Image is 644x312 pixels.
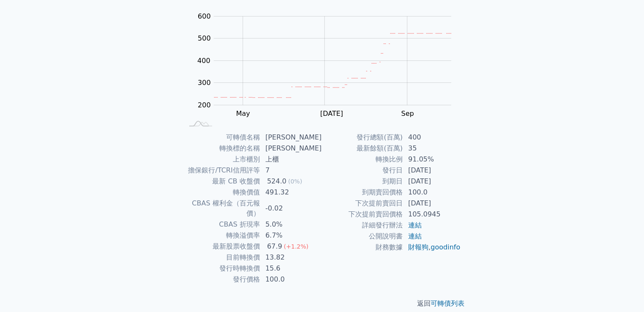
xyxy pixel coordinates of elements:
td: 詳細發行辦法 [322,220,403,231]
td: 可轉債名稱 [183,132,260,143]
td: 目前轉換價 [183,252,260,263]
a: goodinfo [431,243,460,251]
tspan: Sep [401,109,414,118]
td: 15.6 [260,263,322,274]
td: 發行總額(百萬) [322,132,403,143]
div: 67.9 [265,241,284,252]
td: 上櫃 [260,154,322,165]
td: 5.0% [260,219,322,230]
td: 100.0 [260,274,322,285]
td: 到期日 [322,176,403,187]
p: 返回 [173,298,471,309]
td: 到期賣回價格 [322,187,403,198]
td: 7 [260,165,322,176]
span: (0%) [288,178,302,185]
td: 最新 CB 收盤價 [183,176,260,187]
td: [PERSON_NAME] [260,132,322,143]
td: 491.32 [260,187,322,198]
tspan: 200 [198,101,211,109]
td: -0.02 [260,198,322,219]
td: 400 [403,132,461,143]
td: [DATE] [403,198,461,209]
td: [DATE] [403,165,461,176]
a: 財報狗 [408,243,428,251]
span: (+1.2%) [284,243,308,250]
td: 轉換溢價率 [183,230,260,241]
td: 100.0 [403,187,461,198]
td: 105.0945 [403,209,461,220]
g: Chart [193,12,464,135]
tspan: [DATE] [320,109,343,118]
td: 公開說明書 [322,231,403,242]
td: 轉換價值 [183,187,260,198]
td: 財務數據 [322,242,403,253]
td: 上市櫃別 [183,154,260,165]
td: CBAS 折現率 [183,219,260,230]
td: 發行價格 [183,274,260,285]
a: 連結 [408,232,422,240]
td: 下次提前賣回日 [322,198,403,209]
tspan: May [236,109,250,118]
td: [PERSON_NAME] [260,143,322,154]
tspan: 400 [197,57,210,65]
td: 最新股票收盤價 [183,241,260,252]
td: [DATE] [403,176,461,187]
td: 擔保銀行/TCRI信用評等 [183,165,260,176]
a: 可轉債列表 [431,299,464,307]
td: 下次提前賣回價格 [322,209,403,220]
td: 91.05% [403,154,461,165]
td: 最新餘額(百萬) [322,143,403,154]
tspan: 300 [198,79,211,87]
td: 6.7% [260,230,322,241]
div: 524.0 [265,176,288,186]
td: 13.82 [260,252,322,263]
td: 轉換標的名稱 [183,143,260,154]
td: 35 [403,143,461,154]
td: 發行時轉換價 [183,263,260,274]
tspan: 500 [198,34,211,42]
td: 發行日 [322,165,403,176]
td: , [403,242,461,253]
tspan: 600 [198,12,211,20]
td: CBAS 權利金（百元報價） [183,198,260,219]
td: 轉換比例 [322,154,403,165]
a: 連結 [408,221,422,229]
